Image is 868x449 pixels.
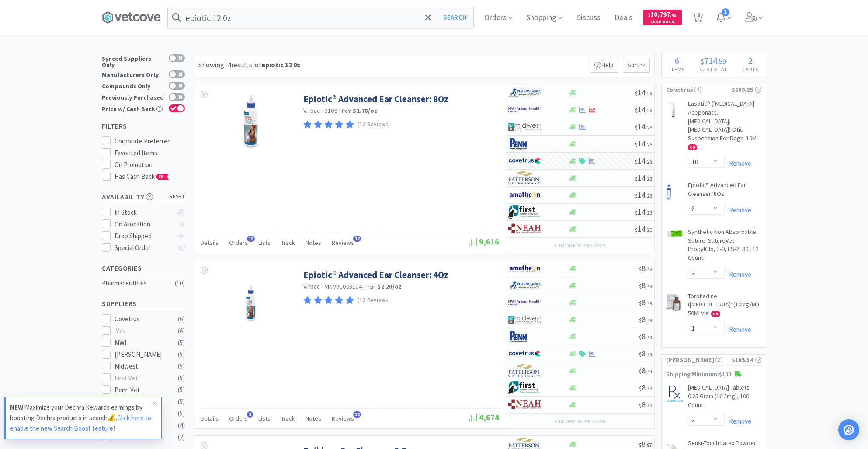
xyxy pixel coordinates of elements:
a: Remove [725,417,751,425]
div: $609.25 [732,85,761,94]
span: 8 [639,263,652,273]
img: 77fca1acd8b6420a9015268ca798ef17_1.png [508,154,541,167]
span: $ [635,107,638,114]
span: $ [635,226,638,233]
img: c73380972eee4fd2891f402a8399bcad_92.png [508,223,541,236]
div: ( 5 ) [178,373,185,383]
img: 77fca1acd8b6420a9015268ca798ef17_1.png [508,347,541,360]
h4: Carts [735,65,766,73]
div: ( 6 ) [178,314,185,324]
span: . 79 [646,283,652,289]
div: Pharmaceuticals [102,278,173,289]
span: from [366,284,376,290]
input: Search by item, sku, manufacturer, ingredient, size... [168,7,473,28]
a: Discuss [573,14,604,22]
span: · [322,282,323,290]
p: (12 Reviews) [358,296,390,305]
a: Remove [725,206,751,214]
img: f5e969b455434c6296c6d81ef179fa71_3.png [508,171,541,184]
a: Remove [725,270,751,278]
div: First Vet [115,373,169,383]
span: 14 [635,122,652,132]
p: Help [590,58,618,73]
div: . [692,56,735,65]
span: $ [639,300,642,306]
img: 4dd14cff54a648ac9e977f0c5da9bc2e_5.png [508,120,541,133]
span: 14 [635,224,652,234]
span: $ [635,175,638,182]
a: Easotic® ([MEDICAL_DATA] Aceponate, [MEDICAL_DATA], [MEDICAL_DATA]) Otic Suspension For Dogs: 10M... [688,100,761,155]
span: $ [635,124,638,131]
span: 8 [639,348,652,359]
a: [MEDICAL_DATA] Tablets: 0.25 Grain (16.2mg), 100 Count [688,383,761,413]
div: ( 10 ) [175,278,185,289]
span: 1 [722,8,729,16]
a: Virbac [303,107,320,115]
div: ( 5 ) [178,349,185,360]
h5: Filters [102,121,185,131]
span: 14 [635,207,652,217]
div: ( 5 ) [178,361,185,372]
span: . 26 [646,141,652,148]
img: f5e969b455434c6296c6d81ef179fa71_3.png [508,364,541,377]
span: Details [201,414,219,422]
span: Track [281,414,295,422]
span: CB [688,145,697,150]
img: bcedb2e530354ce182a57cf95823ac3d_393552.jpg [222,93,279,150]
span: 8 [639,331,652,341]
div: Favorited Items [115,148,185,158]
a: Epiotic® Advanced Ear Cleanser: 4Oz [303,269,448,281]
span: $ [639,385,642,392]
a: Torphadine ([MEDICAL_DATA]: (10Mg/Ml) 50Ml Vial CB [688,292,761,321]
span: . 79 [646,368,652,375]
span: . 26 [646,90,652,97]
img: 67d67680309e4a0bb49a5ff0391dcc42_6.png [508,381,541,394]
span: 2 [748,55,753,66]
h4: Items [662,65,692,73]
div: Manufacturers Only [102,70,164,78]
img: 4dd14cff54a648ac9e977f0c5da9bc2e_5.png [508,313,541,326]
span: 10,797 [648,10,677,18]
span: . 26 [646,192,652,199]
span: . 26 [646,175,652,182]
a: Deals [611,14,636,22]
span: $ [635,90,638,97]
a: Remove [725,325,751,334]
h5: Availability [102,192,185,202]
span: 8 [639,439,652,449]
span: 1 [247,411,253,418]
div: MWI [115,338,169,348]
span: 8 [639,365,652,376]
span: $ [639,283,642,289]
div: Covetrus [115,314,169,324]
span: Details [201,239,219,247]
span: Orders [229,239,248,247]
span: 18 [247,236,255,242]
span: VINVVC003104 [325,282,362,290]
button: +3more suppliers [550,240,611,252]
span: $ [635,158,638,165]
div: ( 6 ) [178,326,185,336]
span: 8 [639,383,652,393]
span: reset [169,192,185,202]
button: Search [437,7,473,28]
img: c615ed8649e84d0783b9100e261bbfba_31130.png [666,183,672,200]
img: c73380972eee4fd2891f402a8399bcad_92.png [508,398,541,411]
span: . 26 [646,209,652,216]
div: Previously Purchased [102,93,164,101]
span: $ [639,317,642,324]
span: $ [701,57,704,66]
img: 2e07e4c8f6174d1ca99df6f4708d0f16_593757.png [666,294,681,311]
div: $105.34 [732,355,761,365]
span: $ [639,334,642,341]
span: 8 [639,400,652,410]
strong: $2.20 / oz [377,282,402,290]
div: Midwest [115,361,169,372]
div: On Allocation [115,219,173,230]
span: · [363,282,365,290]
a: Epiotic® Advanced Ear Cleanser: 8Oz [688,181,761,202]
img: e1133ece90fa4a959c5ae41b0808c578_9.png [508,330,541,343]
span: 14 [635,104,652,115]
span: . 26 [646,158,652,165]
div: Open Intercom Messenger [838,419,859,440]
